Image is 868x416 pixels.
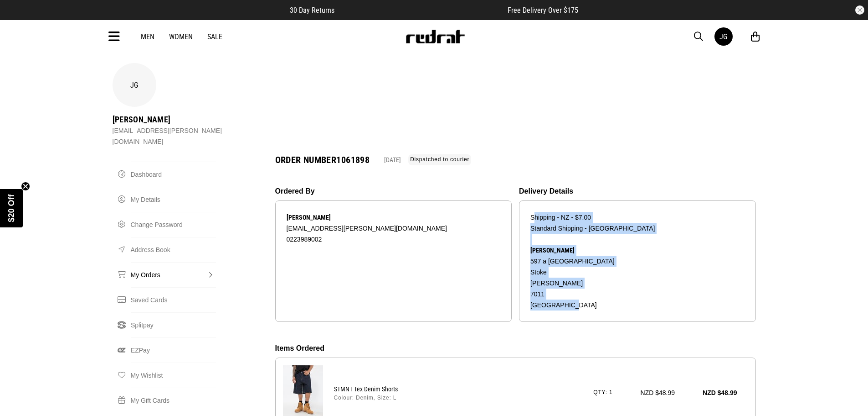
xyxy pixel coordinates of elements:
a: Splitpay [131,312,216,337]
a: Change Password [131,212,216,237]
button: Open LiveChat chat widget [7,4,35,31]
a: Sale [207,32,222,41]
h1: Order Number [275,155,370,164]
strong: [PERSON_NAME] [530,247,575,254]
div: Shipping - NZ - $7.00 Standard Shipping - [GEOGRAPHIC_DATA] 597 a [GEOGRAPHIC_DATA] Stoke [PERSON... [519,200,756,322]
a: My Wishlist [131,363,216,388]
div: JG [719,32,727,41]
div: Qty: 1 [572,389,613,396]
h2: Ordered By [275,186,512,197]
a: Men [141,32,154,41]
span: 30 Day Returns [290,6,334,15]
span: $20 Off [7,194,16,222]
span: Free Delivery Over $175 [508,6,578,15]
a: My Details [131,187,216,212]
iframe: Customer reviews powered by Trustpilot [353,5,489,15]
a: My Orders [131,262,216,287]
div: NZD $48.99 [697,387,737,398]
a: Women [169,32,193,41]
div: [PERSON_NAME] [113,114,261,125]
div: [EMAIL_ADDRESS][PERSON_NAME][DOMAIN_NAME] 0223989002 [275,200,512,322]
h2: Items Ordered [275,343,756,354]
h2: Delivery Details [519,186,756,197]
a: Dashboard [131,162,216,187]
img: Redrat logo [405,30,465,43]
p: STMNT Tex Denim Shorts [334,384,398,395]
p: Colour: Denim, Size: L [334,395,398,402]
button: Close teaser [21,182,30,191]
span: Dispatched to courier [408,154,471,165]
a: EZPay [131,337,216,363]
span: 1061898 [336,154,370,165]
div: NZD $48.99 [635,387,675,398]
a: Saved Cards [131,287,216,312]
div: JG [113,63,156,107]
a: Address Book [131,237,216,262]
p: [DATE] [384,156,401,163]
strong: [PERSON_NAME] [287,214,331,221]
a: My Gift Cards [131,388,216,413]
div: [EMAIL_ADDRESS][PERSON_NAME][DOMAIN_NAME] [113,125,261,147]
